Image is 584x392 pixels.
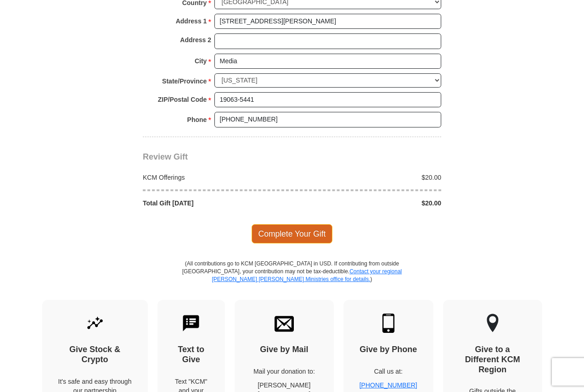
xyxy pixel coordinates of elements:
img: other-region [486,314,499,333]
a: [PHONE_NUMBER] [359,381,417,389]
img: mobile.svg [379,314,398,333]
div: Total Gift [DATE] [138,199,292,208]
img: text-to-give.svg [181,314,201,333]
img: give-by-stock.svg [85,314,105,333]
h4: Text to Give [174,345,209,364]
div: $20.00 [292,199,446,208]
p: Call us at: [359,367,417,376]
strong: Phone [187,113,207,126]
h4: Give Stock & Crypto [58,345,132,364]
div: KCM Offerings [138,173,292,182]
strong: Address 1 [176,15,207,28]
div: $20.00 [292,173,446,182]
h4: Give by Phone [359,345,417,355]
span: Review Gift [143,152,188,161]
h4: Give to a Different KCM Region [459,345,526,375]
p: (All contributions go to KCM [GEOGRAPHIC_DATA] in USD. If contributing from outside [GEOGRAPHIC_D... [182,260,402,300]
strong: State/Province [162,75,207,88]
img: envelope.svg [275,314,294,333]
strong: City [195,55,207,67]
span: Complete Your Gift [252,224,333,243]
p: Mail your donation to: [251,367,318,376]
strong: Address 2 [180,33,211,46]
h4: Give by Mail [251,345,318,355]
strong: ZIP/Postal Code [158,93,207,106]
